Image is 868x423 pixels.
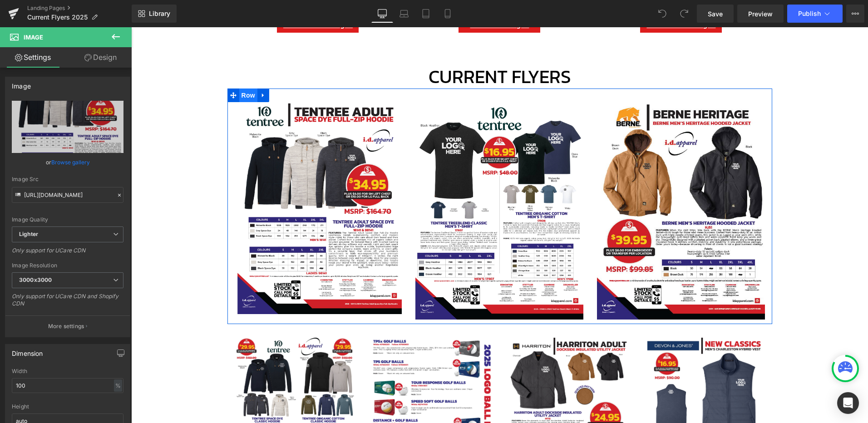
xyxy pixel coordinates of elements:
[798,10,821,17] span: Publish
[371,5,393,23] a: Desktop
[675,5,693,23] button: Redo
[24,34,43,41] span: Image
[126,61,138,75] a: Expand / Collapse
[19,231,38,237] b: Lighter
[12,378,123,393] input: auto
[48,322,84,330] p: More settings
[12,344,43,357] div: Dimension
[5,315,130,337] button: More settings
[12,176,123,182] div: Image Src
[737,5,784,23] a: Preview
[12,77,31,90] div: Image
[12,293,123,313] div: Only support for UCare CDN and Shopify CDN
[114,379,122,392] div: %
[149,10,170,18] span: Library
[27,14,88,21] span: Current Flyers 2025
[51,154,90,170] a: Browse gallery
[415,5,437,23] a: Tablet
[12,247,123,260] div: Only support for UCare CDN
[132,5,177,23] a: New Library
[787,5,843,23] button: Publish
[846,5,864,23] button: More
[108,61,126,75] span: Row
[12,187,123,203] input: Link
[68,47,133,68] a: Design
[12,368,123,374] div: Width
[837,392,859,414] div: Open Intercom Messenger
[437,5,459,23] a: Mobile
[12,403,123,410] div: Height
[12,262,123,269] div: Image Resolution
[653,5,671,23] button: Undo
[708,9,723,19] span: Save
[12,157,123,167] div: or
[27,5,132,12] a: Landing Pages
[748,9,773,19] span: Preview
[19,276,52,283] b: 3000x3000
[393,5,415,23] a: Laptop
[12,216,123,223] div: Image Quality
